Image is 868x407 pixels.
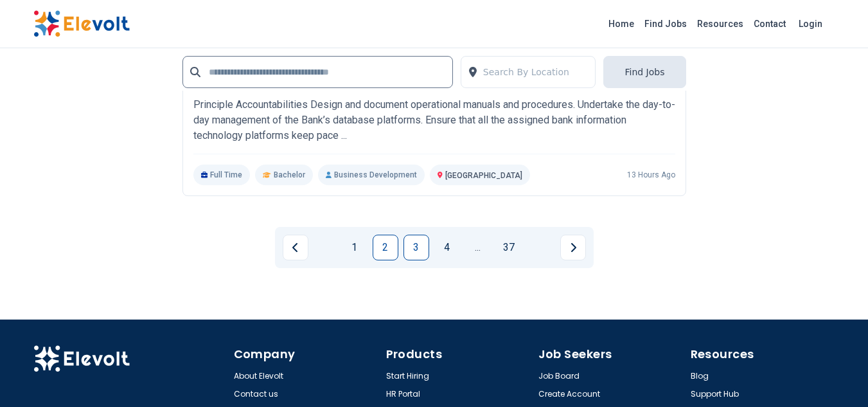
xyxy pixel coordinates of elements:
[342,235,368,260] a: Page 1
[603,56,686,88] button: Find Jobs
[234,389,278,399] a: Contact us
[692,14,748,34] a: Resources
[234,345,378,363] h4: Company
[434,235,460,260] a: Page 4
[560,235,586,260] a: Next page
[465,235,491,260] a: Jump forward
[386,345,531,363] h4: Products
[691,345,835,363] h4: Resources
[748,14,791,34] a: Contact
[386,389,420,399] a: HR Portal
[33,345,130,372] img: Elevolt
[234,371,283,381] a: About Elevolt
[193,165,251,185] p: Full Time
[193,97,675,143] p: Principle Accountabilities Design and document operational manuals and procedures. Undertake the ...
[283,235,586,260] ul: Pagination
[627,170,675,180] p: 13 hours ago
[274,170,305,180] span: Bachelor
[603,14,639,34] a: Home
[193,57,675,185] a: HF GroupDatabase AdministratorHF GroupPrinciple Accountabilities Design and document operational ...
[804,345,868,407] iframe: Chat Widget
[691,371,709,381] a: Blog
[318,165,425,185] p: Business Development
[386,371,429,381] a: Start Hiring
[538,371,580,381] a: Job Board
[33,10,130,37] img: Elevolt
[403,235,429,260] a: Page 3
[791,11,830,37] a: Login
[283,235,308,260] a: Previous page
[691,389,739,399] a: Support Hub
[496,235,522,260] a: Page 37
[445,171,522,180] span: [GEOGRAPHIC_DATA]
[538,389,600,399] a: Create Account
[538,345,683,363] h4: Job Seekers
[639,14,692,34] a: Find Jobs
[373,235,398,260] a: Page 2 is your current page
